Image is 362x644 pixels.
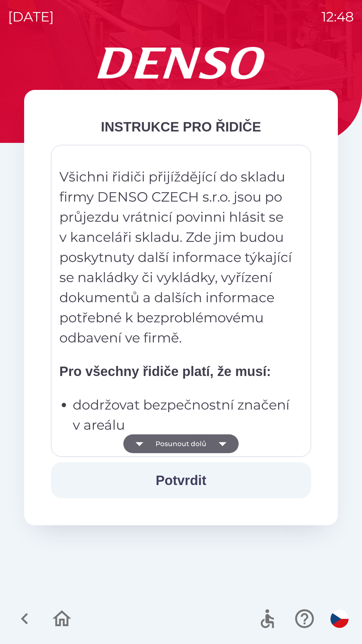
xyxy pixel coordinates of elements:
img: cs flag [330,610,349,628]
p: [DATE] [8,7,54,27]
strong: Pro všechny řidiče platí, že musí: [59,364,271,379]
img: Logo [24,47,338,79]
button: Potvrdit [51,462,311,498]
p: Všichni řidiči přijíždějící do skladu firmy DENSO CZECH s.r.o. jsou po průjezdu vrátnicí povinni ... [59,167,293,348]
p: 12:48 [321,7,354,27]
div: INSTRUKCE PRO ŘIDIČE [51,117,311,137]
button: Posunout dolů [123,434,239,453]
p: dodržovat bezpečnostní značení v areálu [73,395,293,435]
